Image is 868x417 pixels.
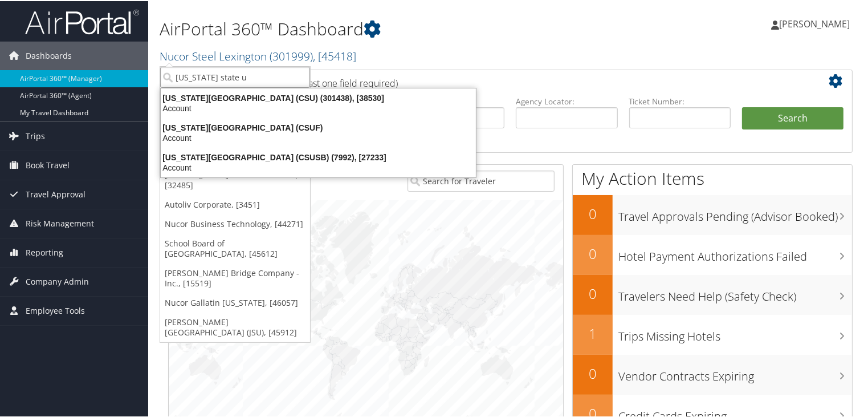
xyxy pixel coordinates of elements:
label: Agency Locator: [516,95,617,106]
input: Search for Traveler [407,169,555,191]
a: Nucor Gallatin [US_STATE], [46057] [160,292,310,311]
h2: 0 [573,203,613,222]
span: , [ 45418 ] [313,47,356,63]
h2: Airtinerary Lookup [177,71,787,90]
h3: Travelers Need Help (Safety Check) [618,282,852,303]
h2: 1 [573,323,613,342]
h3: Hotel Payment Authorizations Failed [618,242,852,264]
a: School Board of [GEOGRAPHIC_DATA], [45612] [160,233,310,262]
h3: Travel Approvals Pending (Advisor Booked) [618,202,852,224]
span: Reporting [26,237,63,266]
div: [US_STATE][GEOGRAPHIC_DATA] (CSU) (301438), [38530] [154,92,483,102]
h2: 0 [573,243,613,262]
a: [PERSON_NAME] Bridge Company - Inc., [15519] [160,262,310,292]
span: Dashboards [26,41,72,69]
div: [US_STATE][GEOGRAPHIC_DATA] (CSUF) [154,122,483,132]
h3: Vendor Contracts Expiring [618,362,852,383]
a: Nucor Business Technology, [44271] [160,213,310,233]
a: [PERSON_NAME] Andavo Travel LP, [32485] [160,164,310,194]
a: Nucor Steel Lexington [160,47,356,63]
h1: My Action Items [573,165,852,189]
span: Risk Management [26,208,94,237]
label: Ticket Number: [629,95,731,106]
h1: AirPortal 360™ Dashboard [160,16,627,40]
input: Search Accounts [160,66,310,87]
span: Book Travel [26,150,70,179]
a: 0Vendor Contracts Expiring [573,354,852,394]
a: 0Hotel Payment Authorizations Failed [573,234,852,274]
a: Autoliv Corporate, [3451] [160,194,310,213]
div: [US_STATE][GEOGRAPHIC_DATA] (CSUSB) (7992), [27233] [154,151,483,161]
div: Account [154,132,483,142]
span: Company Admin [26,266,89,295]
h3: Trips Missing Hotels [618,322,852,343]
a: 0Travel Approvals Pending (Advisor Booked) [573,194,852,234]
div: Account [154,161,483,172]
a: 1Trips Missing Hotels [573,314,852,354]
span: (at least one field required) [289,76,398,88]
a: 0Travelers Need Help (Safety Check) [573,274,852,314]
a: [PERSON_NAME][GEOGRAPHIC_DATA] (JSU), [45912] [160,311,310,341]
span: ( 301999 ) [270,47,313,63]
span: Employee Tools [26,295,85,324]
span: Trips [26,121,45,149]
h2: 0 [573,283,613,302]
h2: 0 [573,363,613,382]
div: Account [154,102,483,112]
span: [PERSON_NAME] [779,17,850,29]
span: Travel Approval [26,179,85,208]
a: [PERSON_NAME] [771,6,861,40]
img: airportal-logo.png [25,7,139,34]
button: Search [742,106,843,129]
